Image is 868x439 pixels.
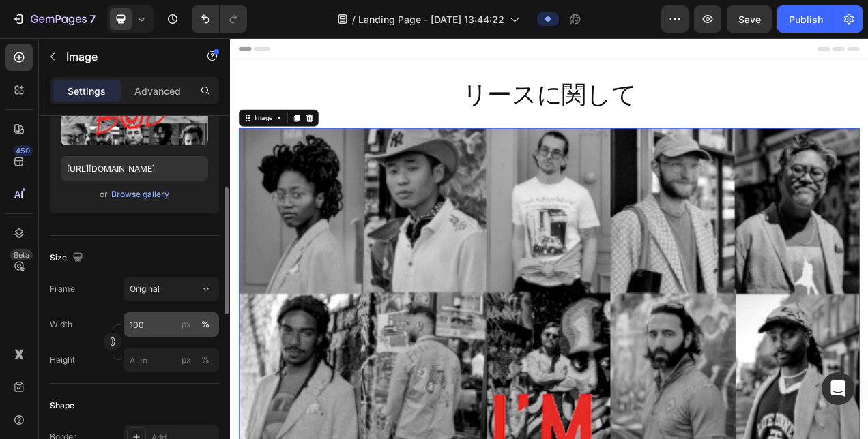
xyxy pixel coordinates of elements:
[201,318,209,331] div: %
[230,38,868,439] iframe: Design area
[100,186,108,202] span: or
[192,5,247,33] div: Undo/Redo
[178,352,194,368] button: %
[124,277,219,301] button: Original
[738,14,761,25] span: Save
[13,145,33,156] div: 450
[89,11,96,27] p: 7
[1,51,818,92] p: リースに関して
[822,372,854,405] div: Open Intercom Messenger
[111,188,169,200] div: Browse gallery
[50,354,75,366] label: Height
[124,312,219,337] input: px%
[111,187,170,201] button: Browse gallery
[789,12,823,27] div: Publish
[50,399,74,412] div: Shape
[28,96,57,108] div: Image
[182,318,191,331] div: px
[50,249,86,267] div: Size
[727,5,772,33] button: Save
[61,156,208,181] input: https://example.com/image.jpg
[201,354,209,366] div: %
[182,354,191,366] div: px
[777,5,835,33] button: Publish
[50,318,72,331] label: Width
[124,348,219,372] input: px%
[5,5,102,33] button: 7
[358,12,504,27] span: Landing Page - [DATE] 13:44:22
[50,283,75,295] label: Frame
[352,12,356,27] span: /
[197,316,214,333] button: px
[130,283,160,295] span: Original
[66,48,182,65] p: Image
[68,84,106,98] p: Settings
[197,352,214,368] button: px
[10,249,33,260] div: Beta
[178,316,194,333] button: %
[134,84,181,98] p: Advanced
